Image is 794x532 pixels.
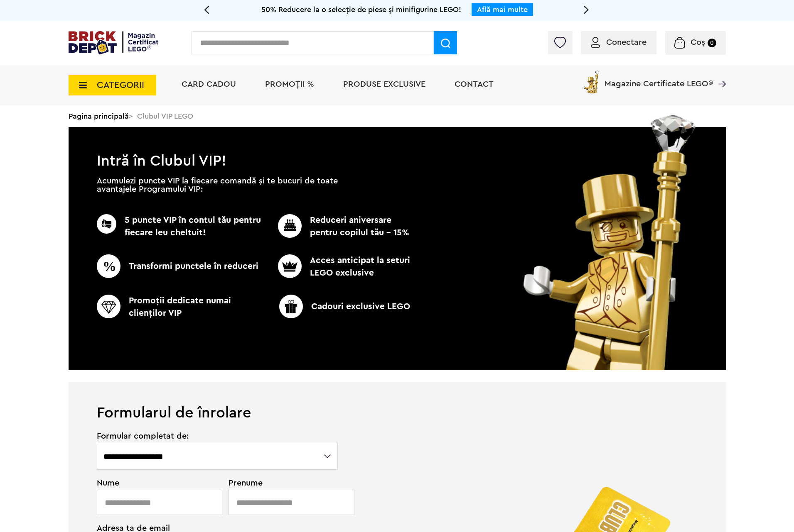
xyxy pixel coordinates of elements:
a: Află mai multe [477,6,528,13]
h1: Intră în Clubul VIP! [69,127,726,165]
span: Magazine Certificate LEGO® [605,69,713,88]
span: 50% Reducere la o selecție de piese și minifigurine LEGO! [261,6,461,13]
a: Contact [455,80,494,88]
p: Cadouri exclusive LEGO [261,295,428,318]
small: 0 [708,39,716,47]
span: Prenume [229,479,339,487]
img: CC_BD_Green_chek_mark [278,214,302,238]
p: Acces anticipat la seturi LEGO exclusive [264,254,413,279]
span: Coș [691,38,705,46]
a: Produse exclusive [343,80,425,88]
img: CC_BD_Green_chek_mark [279,295,303,318]
p: Acumulezi puncte VIP la fiecare comandă și te bucuri de toate avantajele Programului VIP: [97,177,338,193]
h1: Formularul de înrolare [69,382,726,420]
a: Conectare [591,38,647,46]
span: CATEGORII [97,81,144,90]
span: Formular completat de: [97,432,339,440]
img: CC_BD_Green_chek_mark [97,214,116,234]
img: CC_BD_Green_chek_mark [278,254,302,278]
a: Magazine Certificate LEGO® [713,69,726,77]
p: Promoţii dedicate numai clienţilor VIP [97,295,264,320]
img: CC_BD_Green_chek_mark [97,295,120,318]
p: Reduceri aniversare pentru copilul tău - 15% [264,214,413,239]
a: Pagina principală [69,112,129,120]
img: CC_BD_Green_chek_mark [97,254,120,278]
p: 5 puncte VIP în contul tău pentru fiecare leu cheltuit! [97,214,264,239]
a: PROMOȚII % [265,80,314,88]
div: > Clubul VIP LEGO [69,105,726,127]
p: Transformi punctele în reduceri [97,254,264,278]
a: Card Cadou [182,80,236,88]
span: Nume [97,479,218,487]
span: Conectare [606,38,647,46]
img: vip_page_image [512,115,708,370]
